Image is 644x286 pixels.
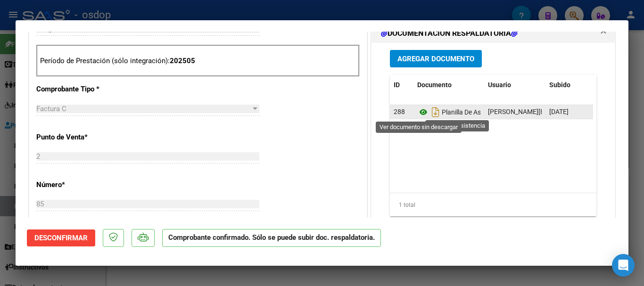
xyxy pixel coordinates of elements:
p: Período de Prestación (sólo integración): [40,56,356,66]
h1: DOCUMENTACIÓN RESPALDATORIA [381,28,518,39]
span: Desconfirmar [34,234,88,242]
datatable-header-cell: Usuario [484,75,545,95]
span: Agregar Documento [397,55,474,63]
span: Subido [549,81,570,89]
p: Comprobante confirmado. Sólo se puede subir doc. respaldatoria. [162,229,381,247]
span: Planilla De Asistencia [417,108,504,116]
p: Punto de Venta [36,132,133,143]
span: Usuario [488,81,511,89]
button: Agregar Documento [390,50,482,67]
div: DOCUMENTACIÓN RESPALDATORIA [372,43,615,238]
div: Open Intercom Messenger [612,254,635,277]
datatable-header-cell: Documento [413,75,484,95]
span: 288 [394,108,405,115]
span: Documento [417,81,452,89]
datatable-header-cell: Acción [593,75,640,95]
span: [DATE] [549,108,569,115]
div: 1 total [390,193,596,217]
i: Descargar documento [429,105,442,120]
p: Número [36,180,133,190]
strong: 202505 [170,57,195,65]
button: Desconfirmar [27,229,95,246]
datatable-header-cell: ID [390,75,413,95]
span: ID [394,81,400,89]
mat-expansion-panel-header: DOCUMENTACIÓN RESPALDATORIA [372,24,615,43]
span: Factura C [36,105,66,113]
p: Comprobante Tipo * [36,84,133,95]
datatable-header-cell: Subido [545,75,593,95]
